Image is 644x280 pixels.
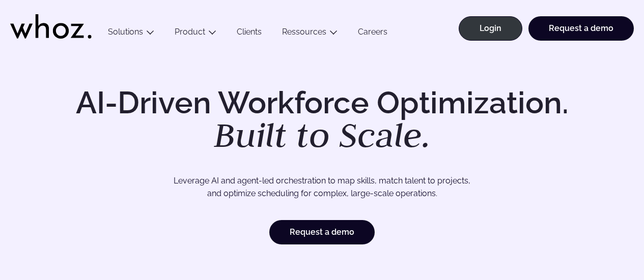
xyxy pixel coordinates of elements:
[62,87,583,152] h1: AI-Driven Workforce Optimization.
[164,27,227,41] button: Product
[282,27,326,37] a: Ressources
[175,27,205,37] a: Product
[272,27,348,41] button: Ressources
[528,16,634,41] a: Request a demo
[50,174,594,200] p: Leverage AI and agent-led orchestration to map skills, match talent to projects, and optimize sch...
[459,16,522,41] a: Login
[269,220,375,244] a: Request a demo
[348,27,398,41] a: Careers
[214,112,431,157] em: Built to Scale.
[98,27,164,41] button: Solutions
[227,27,272,41] a: Clients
